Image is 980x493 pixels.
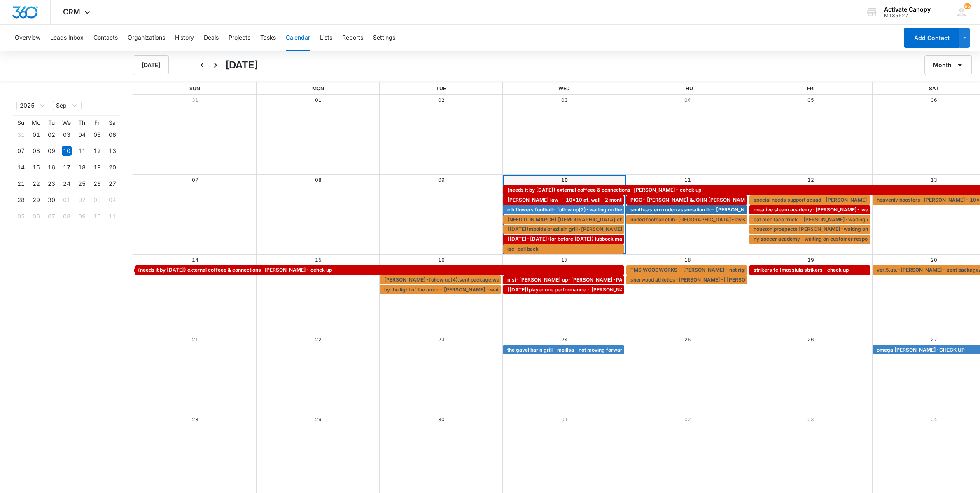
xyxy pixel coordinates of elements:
div: 01 [31,130,41,140]
a: 31 [192,97,198,103]
td: 2025-09-14 [13,159,28,176]
span: TMS WOODWORKS - [PERSON_NAME]- not right now(has an expisnve repiar(reach back net quarter) [630,266,873,274]
span: CRM [63,7,80,16]
td: 2025-09-10 [59,143,74,160]
div: isc-call back [505,245,622,253]
span: 65 [964,3,971,9]
td: 2025-09-21 [13,176,28,192]
div: creative steam academy-dina- waiting on design response [751,206,868,214]
th: Th [74,119,89,127]
a: 01 [561,416,568,423]
span: [PERSON_NAME]-follow up(4),sent package,waiting on payment [384,276,539,284]
span: Sep [56,101,78,110]
a: 21 [192,336,198,343]
td: 2025-09-22 [28,176,44,192]
div: eat meh taco truck - katie thomas-waiting on response [751,216,868,223]
button: Organizations [128,25,165,51]
td: 2025-09-05 [89,127,105,143]
span: southeastern rodeo association llc- [PERSON_NAME] -waiting on custoemr [630,206,810,214]
a: 25 [684,336,691,343]
th: Mo [28,119,44,127]
td: 2025-09-12 [89,143,105,160]
a: 02 [438,97,445,103]
a: 03 [807,416,814,423]
div: 06 [31,211,41,221]
span: strikers fc (mossiula strikers- check up [754,266,849,274]
td: 2025-09-18 [74,159,89,176]
a: 24 [561,336,568,343]
div: 07 [16,146,26,156]
span: the gavel bar n grill- meillsa- not moving forward-CHECK UP [507,346,654,354]
div: 09 [47,146,56,156]
td: 2025-09-13 [105,143,120,160]
a: 06 [931,97,937,103]
button: Tasks [260,25,276,51]
a: 28 [192,416,198,423]
a: 01 [315,97,322,103]
button: Contacts [93,25,118,51]
div: 01 [62,195,72,205]
a: 19 [807,257,814,263]
td: 2025-09-27 [105,176,120,192]
span: eat meh taco truck - [PERSON_NAME]-waiting on response [754,216,896,223]
div: (sept 12)mboida brazilain grill-perrian lamothe- waiting on rusty/johnny [505,225,622,233]
div: special needs support squad- lucy gonzales- waiting on repsonse CALL [751,196,868,204]
span: special needs support squad- [PERSON_NAME]- waiting on repsonse CALL [754,196,934,204]
div: melich law - '10x10 af, wall- 2 month CHECK UP-ask her about Nadia khan referall (neeeded banners) [505,196,622,204]
td: 2025-10-10 [89,208,105,225]
a: 11 [684,177,691,183]
div: sherwood athletics-jason woodward-( Rusty said approved)- CHECK UP [628,276,745,284]
a: 10 [561,177,568,183]
a: 23 [438,336,445,343]
span: (NEED IT IN MARCH) [DEMOGRAPHIC_DATA] choice womens senior softball team- 10x20.. follow up..wait... [507,216,820,223]
span: PICO- [PERSON_NAME] &JOHN [PERSON_NAME]- waiting on payment [630,196,800,204]
a: 05 [807,97,814,103]
td: 2025-09-24 [59,176,74,192]
div: 05 [92,130,102,140]
button: Leads Inbox [50,25,84,51]
div: 19 [92,162,102,172]
div: account id [884,13,931,19]
th: Sa [105,119,120,127]
div: 20 [107,162,117,172]
div: (june 4)player one performance - ben - PAID- check up [505,286,622,293]
div: 28 [16,195,26,205]
button: Back [196,59,209,72]
span: Mon [312,85,324,92]
div: 13 [107,146,117,156]
div: 18 [77,162,87,172]
div: 29 [31,195,41,205]
span: ([DATE])mboida brazilain grill-[PERSON_NAME]- waiting on [PERSON_NAME]/[PERSON_NAME] [507,225,738,233]
th: We [59,119,74,127]
div: (sep 20-21)(or before nov8th) lubbock matadors - thomas wolf - waiting on RUSTY RESPONSE [505,235,622,243]
span: creative steam academy-[PERSON_NAME]- waiting on design response [754,206,926,214]
div: strikers fc (mossiula strikers- check up [751,266,868,274]
div: 04 [77,130,87,140]
td: 2025-10-05 [13,208,28,225]
div: 07 [47,211,56,221]
div: houston prospects fc - carlos-waiting on customer [751,225,868,233]
span: ([DATE])player one performance - [PERSON_NAME] - PAID- check up [507,286,676,293]
button: [DATE] [133,55,169,75]
span: by the light of the moon- [PERSON_NAME] -waiting on customer response [384,286,562,293]
span: Wed [558,85,570,92]
td: 2025-09-19 [89,159,105,176]
a: 13 [931,177,937,183]
td: 2025-08-31 [13,127,28,143]
td: 2025-09-23 [44,176,59,192]
div: c.h flowers football- follow up(2)-waiting on their response (2) i mentioned PO..pricing is an issue [505,206,622,214]
div: 05 [16,211,26,221]
span: omega [PERSON_NAME]-CHECK UP [877,346,965,354]
div: 08 [31,146,41,156]
a: 18 [684,257,691,263]
td: 2025-09-04 [74,127,89,143]
div: blake hs-follow up(4),sent package,waiting on payment [382,276,499,284]
div: PICO- ANDY DEEL &JOHN MCLAUGHLIN- waiting on payment [628,196,745,204]
td: 2025-09-20 [105,159,120,176]
div: (needs it by march 26) external coffeee & connections-derrick black- cehck up [136,266,622,274]
span: sherwood athletics-[PERSON_NAME]-( [PERSON_NAME] said approved)- CHECK UP [630,276,835,284]
a: 29 [315,416,322,423]
span: Thu [682,85,693,92]
div: (NEED IT IN MARCH) ladies choice womens senior softball team- 10x20.. follow up..waiting on respo... [505,216,622,223]
td: 2025-09-17 [59,159,74,176]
